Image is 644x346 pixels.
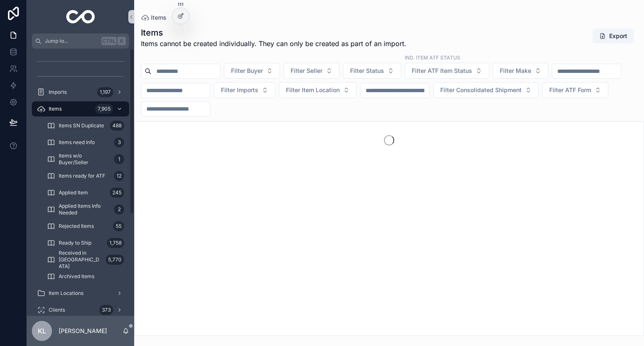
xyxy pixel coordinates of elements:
span: K [118,38,125,44]
span: Filter Consolidated Shipment [440,86,522,94]
div: 373 [99,305,113,315]
a: Received in [GEOGRAPHIC_DATA]5,770 [42,252,129,267]
button: Select Button [279,82,357,98]
span: Filter ATF Item Status [412,67,472,75]
span: Filter Buyer [231,67,263,75]
a: Items SN Duplicate488 [42,118,129,133]
a: Rejected Items55 [42,219,129,234]
span: Ctrl [101,37,117,45]
a: Items7,905 [32,101,129,116]
span: Items [151,13,166,22]
span: Applied Item [59,189,88,196]
div: 1,758 [107,238,124,248]
span: KL [38,326,46,336]
div: 5,770 [106,255,124,265]
span: Items ready for ATF [59,173,105,179]
img: App logo [66,10,95,23]
span: Ready to Ship [59,240,91,246]
div: 2 [114,204,124,214]
span: Clients [49,307,65,313]
a: Items [141,13,166,22]
span: Rejected Items [59,223,94,230]
a: Archived Items [42,269,129,284]
button: Select Button [542,82,608,98]
span: Filter Status [350,67,384,75]
span: Imports [49,89,67,96]
span: Filter Seller [291,67,322,75]
h1: Items [141,27,406,39]
span: Archived Items [59,273,94,280]
div: 488 [110,121,124,131]
span: Filter Make [500,67,531,75]
button: Select Button [493,63,548,79]
a: Imports1,197 [32,85,129,100]
div: scrollable content [27,49,134,316]
button: Select Button [405,63,489,79]
a: Applied Items Info Needed2 [42,202,129,217]
div: 55 [113,221,124,231]
span: Filter Item Location [286,86,340,94]
button: Select Button [214,82,275,98]
span: Items SN Duplicate [59,122,104,129]
span: Item Locations [49,290,83,297]
button: Select Button [343,63,401,79]
a: Ready to Ship1,758 [42,235,129,250]
span: Items need Info [59,139,95,146]
span: Filter ATF Form [549,86,591,94]
a: Items w/o Buyer/Seller1 [42,152,129,167]
span: Received in [GEOGRAPHIC_DATA] [59,250,102,270]
div: 245 [110,188,124,198]
a: Applied Item245 [42,185,129,200]
a: Clients373 [32,302,129,318]
p: [PERSON_NAME] [59,327,107,335]
span: Applied Items Info Needed [59,203,111,216]
div: 12 [114,171,124,181]
div: 1,197 [97,87,113,97]
a: Items need Info3 [42,135,129,150]
button: Jump to...CtrlK [32,34,129,49]
div: 7,905 [95,104,113,114]
span: Filter Imports [221,86,258,94]
span: Jump to... [45,38,98,44]
button: Select Button [433,82,539,98]
button: Select Button [224,63,280,79]
button: Select Button [283,63,340,79]
div: 1 [114,154,124,164]
span: Items cannot be created individually. They can only be created as part of an import. [141,39,406,49]
a: Items ready for ATF12 [42,168,129,183]
span: Items [49,106,62,112]
label: ind. Item ATF Status [405,54,460,61]
a: Item Locations [32,286,129,301]
button: Export [592,28,634,44]
span: Items w/o Buyer/Seller [59,152,111,166]
div: 3 [114,137,124,147]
